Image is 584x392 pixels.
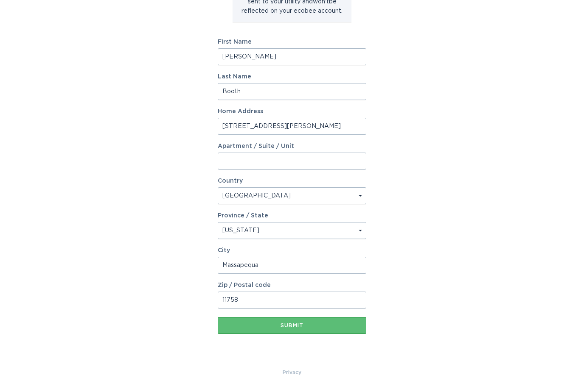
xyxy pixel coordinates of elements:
label: Zip / Postal code [218,284,366,290]
a: Privacy Policy & Terms of Use [283,370,301,379]
label: Last Name [218,76,366,82]
label: First Name [218,41,366,47]
label: Apartment / Suite / Unit [218,145,366,151]
button: Submit [218,319,366,336]
div: Submit [222,325,362,330]
label: City [218,250,366,256]
label: Province / State [218,215,268,221]
label: Home Address [218,111,366,117]
label: Country [218,180,243,186]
